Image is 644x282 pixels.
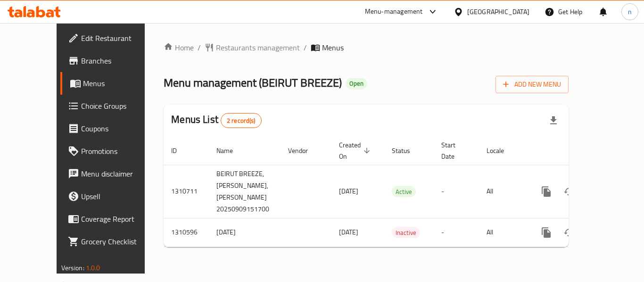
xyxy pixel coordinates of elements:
span: [DATE] [339,226,358,238]
button: more [535,180,558,203]
td: BEIRUT BREEZE, [PERSON_NAME],[PERSON_NAME] 20250909151700 [209,165,281,218]
button: more [535,221,558,244]
span: Open [346,80,367,88]
span: Created On [339,139,373,162]
li: / [304,42,307,53]
div: Open [346,78,367,89]
a: Coverage Report [60,208,164,230]
span: Branches [81,55,157,66]
div: Menu-management [365,6,423,17]
span: Active [392,186,416,197]
th: Actions [528,137,633,165]
td: [DATE] [209,218,281,247]
li: / [198,42,201,53]
a: Menu disclaimer [60,162,164,185]
button: Change Status [558,221,580,244]
div: Total records count [221,113,262,128]
span: Menu management ( BEIRUT BREEZE ) [164,72,342,93]
span: n [628,7,632,17]
span: Edit Restaurant [81,32,157,44]
td: All [479,165,528,218]
a: Home [164,42,194,53]
a: Menus [60,72,164,95]
span: Choice Groups [81,100,157,112]
span: [DATE] [339,185,358,197]
span: Locale [487,145,516,156]
nav: breadcrumb [164,42,569,53]
td: 1310596 [164,218,209,247]
div: Export file [542,109,565,132]
a: Grocery Checklist [60,230,164,253]
table: enhanced table [164,137,633,247]
a: Coupons [60,117,164,140]
button: Add New Menu [495,76,569,93]
span: 2 record(s) [221,116,261,125]
span: Menus [322,42,344,53]
td: - [434,165,479,218]
div: [GEOGRAPHIC_DATA] [467,7,529,17]
td: All [479,218,528,247]
a: Branches [60,49,164,72]
span: Name [216,145,245,156]
a: Promotions [60,140,164,162]
td: 1310711 [164,165,209,218]
a: Edit Restaurant [60,27,164,49]
span: Vendor [288,145,320,156]
span: Status [392,145,422,156]
span: Coverage Report [81,213,157,225]
span: Version: [61,262,84,274]
span: 1.0.0 [86,262,100,274]
button: Change Status [558,180,580,203]
span: Inactive [392,227,420,238]
span: Add New Menu [503,79,561,90]
span: Upsell [81,191,157,202]
span: Menus [83,78,157,89]
a: Choice Groups [60,95,164,117]
td: - [434,218,479,247]
a: Restaurants management [205,42,300,53]
span: Coupons [81,123,157,134]
span: Grocery Checklist [81,236,157,247]
span: Menu disclaimer [81,168,157,179]
span: Start Date [441,139,468,162]
span: Promotions [81,145,157,157]
span: ID [171,145,189,156]
h2: Menus List [171,113,261,128]
span: Restaurants management [216,42,300,53]
a: Upsell [60,185,164,208]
